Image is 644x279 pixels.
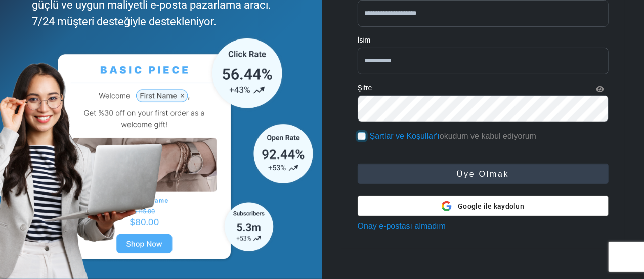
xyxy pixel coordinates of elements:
font: Üye olmak [457,170,509,178]
font: Google ile kaydolun [458,202,524,210]
font: okudum ve kabul ediyorum [440,132,536,140]
i: Şifreyi Göster [596,86,605,93]
a: Şartlar ve Koşullar'ı [370,132,440,140]
font: Şifre [358,84,372,92]
font: İsim [358,36,371,44]
button: Google ile kaydolun [358,196,609,216]
button: Üye olmak [358,164,609,184]
a: Onay e-postası almadım [358,222,446,230]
